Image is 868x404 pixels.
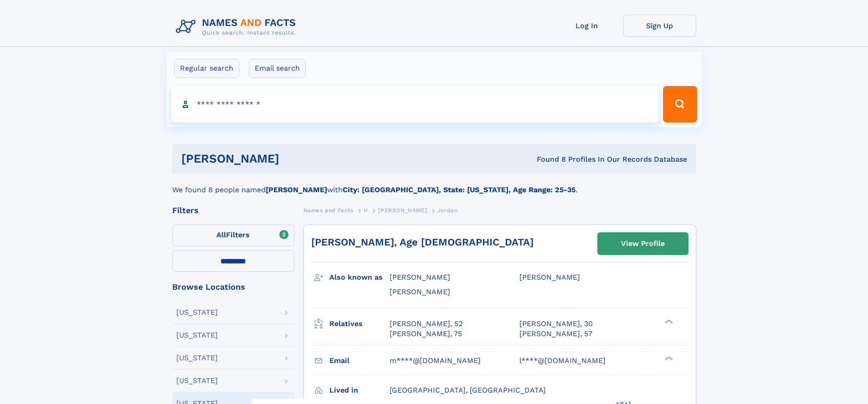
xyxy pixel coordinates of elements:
div: [US_STATE] [176,354,218,362]
a: Log In [550,15,623,37]
a: [PERSON_NAME] [378,205,427,216]
h1: [PERSON_NAME] [181,153,408,164]
a: [PERSON_NAME], 52 [390,319,462,329]
div: [US_STATE] [176,377,218,384]
label: Regular search [174,59,239,78]
label: Email search [249,59,306,78]
a: Sign Up [623,15,696,37]
a: [PERSON_NAME], 75 [390,329,462,339]
label: Filters [172,225,294,246]
div: We found 8 people named with . [172,174,696,195]
a: [PERSON_NAME], 57 [519,329,592,339]
b: City: [GEOGRAPHIC_DATA], State: [US_STATE], Age Range: 25-35 [343,185,575,194]
div: Found 8 Profiles In Our Records Database [408,154,687,164]
a: H [364,205,368,216]
div: [US_STATE] [176,309,218,316]
b: [PERSON_NAME] [266,185,327,194]
span: [PERSON_NAME] [390,273,450,281]
h3: Also known as [329,270,390,285]
div: ❯ [663,318,673,324]
div: ❯ [663,355,673,361]
h3: Relatives [329,316,390,332]
h3: Email [329,353,390,368]
span: All [216,230,226,239]
span: Jordan [437,207,458,214]
span: [GEOGRAPHIC_DATA], [GEOGRAPHIC_DATA] [390,386,546,394]
div: Browse Locations [172,283,294,291]
div: View Profile [621,233,665,254]
h3: Lived in [329,383,390,398]
img: Logo Names and Facts [172,15,303,39]
span: [PERSON_NAME] [390,287,450,296]
button: Search Button [663,86,697,123]
a: [PERSON_NAME], Age [DEMOGRAPHIC_DATA] [311,236,534,248]
span: [PERSON_NAME] [519,273,580,281]
input: search input [171,86,659,123]
div: [US_STATE] [176,332,218,339]
span: H [364,207,368,214]
div: Filters [172,206,294,215]
a: [PERSON_NAME], 30 [519,319,593,329]
span: [PERSON_NAME] [378,207,427,214]
a: Names and Facts [303,205,354,216]
a: View Profile [598,233,688,255]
